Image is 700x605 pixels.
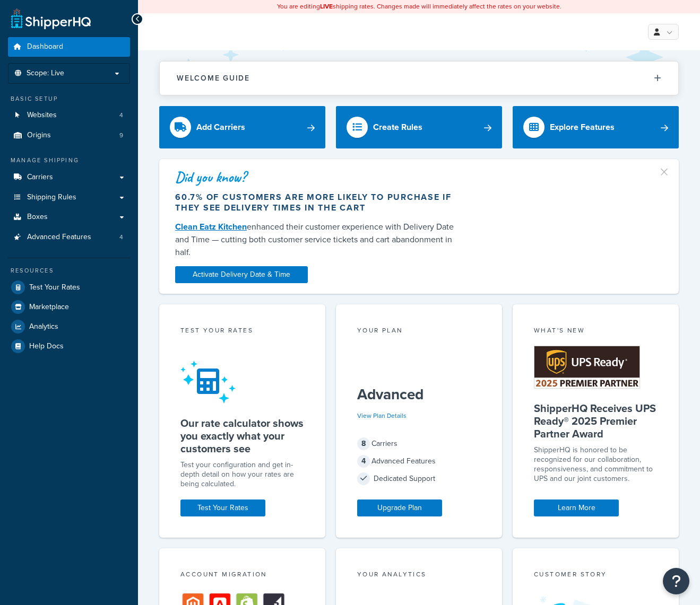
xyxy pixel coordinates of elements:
span: 4 [119,111,123,120]
div: Dedicated Support [357,471,481,486]
button: Open Resource Center [663,568,689,594]
div: Your Plan [357,326,481,338]
div: Manage Shipping [8,156,130,165]
span: Origins [27,131,51,140]
h5: Our rate calculator shows you exactly what your customers see [180,417,304,455]
a: Upgrade Plan [357,499,442,516]
div: What's New [534,326,658,338]
h5: Advanced [357,386,481,403]
a: Websites4 [8,106,130,125]
div: Account Migration [180,569,304,582]
span: 4 [119,233,123,242]
div: 60.7% of customers are more likely to purchase if they see delivery times in the cart [175,192,455,213]
a: Activate Delivery Date & Time [175,266,308,283]
span: 8 [357,437,370,450]
a: Marketplace [8,297,130,317]
span: Test Your Rates [29,283,80,292]
a: Test Your Rates [8,278,130,297]
div: Resources [8,266,130,275]
a: Help Docs [8,337,130,356]
span: Websites [27,111,57,120]
a: Explore Features [513,106,679,148]
span: Help Docs [29,342,64,351]
span: Boxes [27,213,48,222]
button: Welcome Guide [160,62,678,95]
span: Dashboard [27,42,63,51]
div: Add Carriers [196,120,245,135]
a: Learn More [534,499,619,516]
a: Add Carriers [159,106,325,148]
div: Test your configuration and get in-depth detail on how your rates are being calculated. [180,460,304,489]
span: Marketplace [29,303,69,312]
div: Explore Features [550,120,615,135]
div: Create Rules [373,120,422,135]
a: Shipping Rules [8,188,130,207]
span: Advanced Features [27,233,91,242]
span: 9 [119,131,123,140]
div: Your Analytics [357,569,481,582]
b: LIVE [320,2,333,11]
span: Carriers [27,173,53,182]
span: 4 [357,455,370,468]
div: Did you know? [175,170,455,185]
div: enhanced their customer experience with Delivery Date and Time — cutting both customer service ti... [175,221,455,259]
a: Boxes [8,207,130,227]
a: Origins9 [8,126,130,145]
div: Carriers [357,436,481,451]
a: Dashboard [8,37,130,57]
li: Advanced Features [8,227,130,247]
a: Create Rules [336,106,502,148]
a: Clean Eatz Kitchen [175,221,247,233]
li: Websites [8,106,130,125]
div: Customer Story [534,569,658,582]
h5: ShipperHQ Receives UPS Ready® 2025 Premier Partner Award [534,402,658,440]
span: Analytics [29,322,58,331]
div: Basic Setup [8,94,130,103]
span: Scope: Live [27,69,64,78]
a: View Plan Details [357,411,407,420]
a: Analytics [8,317,130,336]
a: Test Your Rates [180,499,265,516]
div: Test your rates [180,326,304,338]
span: Shipping Rules [27,193,76,202]
h2: Welcome Guide [177,74,250,82]
div: Advanced Features [357,454,481,469]
li: Origins [8,126,130,145]
p: ShipperHQ is honored to be recognized for our collaboration, responsiveness, and commitment to UP... [534,445,658,484]
a: Advanced Features4 [8,227,130,247]
a: Carriers [8,168,130,187]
